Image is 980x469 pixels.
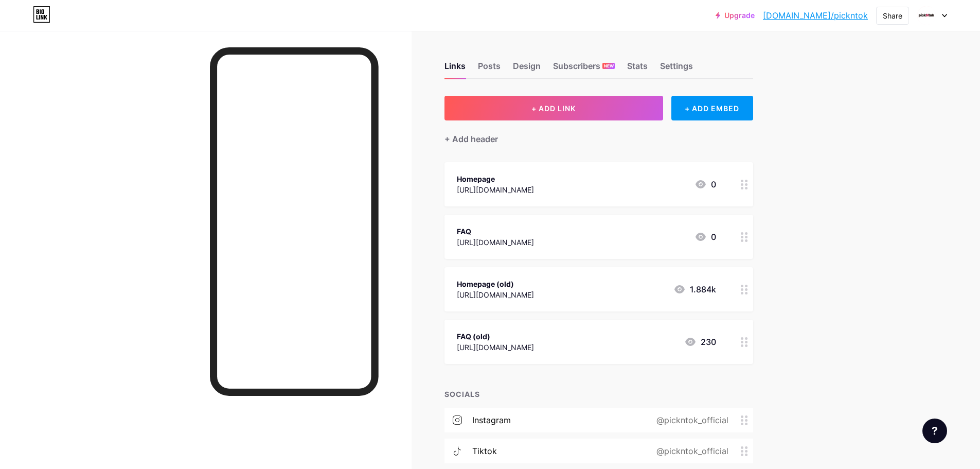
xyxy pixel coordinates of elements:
[457,289,534,300] div: [URL][DOMAIN_NAME]
[640,445,741,457] div: @pickntok_official
[457,279,534,289] div: Homepage (old)
[457,184,534,195] div: [URL][DOMAIN_NAME]
[444,96,663,120] button: + ADD LINK
[444,60,466,78] div: Links
[673,283,716,296] div: 1.884k
[444,389,753,399] div: SOCIALS
[694,178,716,190] div: 0
[763,9,868,22] a: [DOMAIN_NAME]/pickntok
[604,63,614,69] span: NEW
[684,336,716,348] div: 230
[917,6,936,25] img: piktok
[457,331,534,342] div: FAQ (old)
[457,226,534,237] div: FAQ
[671,96,753,120] div: + ADD EMBED
[640,414,741,426] div: @pickntok_official
[457,173,534,184] div: Homepage
[694,231,716,243] div: 0
[883,10,902,21] div: Share
[716,11,755,20] a: Upgrade
[478,60,501,78] div: Posts
[627,60,648,78] div: Stats
[472,445,497,457] div: tiktok
[553,60,615,78] div: Subscribers
[457,237,534,248] div: [URL][DOMAIN_NAME]
[472,414,511,426] div: instagram
[457,342,534,353] div: [URL][DOMAIN_NAME]
[513,60,541,78] div: Design
[531,104,576,113] span: + ADD LINK
[660,60,693,78] div: Settings
[444,133,498,145] div: + Add header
